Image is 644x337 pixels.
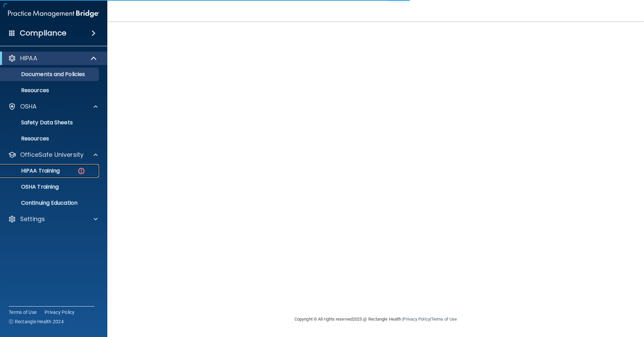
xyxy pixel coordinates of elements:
p: Continuing Education [4,200,96,206]
p: Documents and Policies [4,71,96,78]
a: OfficeSafe University [8,151,98,159]
a: Privacy Policy [403,317,430,322]
p: Resources [4,135,96,142]
h4: Compliance [20,28,66,38]
a: Terms of Use [9,309,37,316]
p: OSHA [20,103,37,111]
p: Settings [20,215,45,223]
div: Copyright © All rights reserved 2025 @ Rectangle Health | | [253,309,498,330]
p: OSHA Training [4,184,59,190]
p: HIPAA Training [4,167,60,174]
span: Ⓒ Rectangle Health 2024 [9,318,64,325]
p: Resources [4,87,96,94]
img: PMB logo [8,7,99,20]
p: OfficeSafe University [20,151,84,159]
img: danger-circle.6113f641.png [77,167,86,175]
a: Terms of Use [431,317,457,322]
a: OSHA [8,103,98,111]
p: HIPAA [20,54,37,62]
a: Privacy Policy [45,309,75,316]
a: Settings [8,215,98,223]
p: Safety Data Sheets [4,119,96,126]
a: HIPAA [8,54,97,62]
